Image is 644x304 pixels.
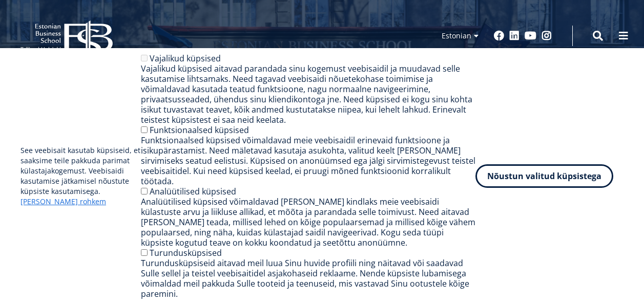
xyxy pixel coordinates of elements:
a: Linkedin [509,31,520,41]
a: Instagram [542,31,552,41]
div: Funktsionaalsed küpsised võimaldavad meie veebisaidil erinevaid funktsioone ja isikupärastamist. ... [141,135,475,186]
a: Youtube [525,31,536,41]
div: Turundusküpsiseid aitavad meil luua Sinu huvide profiili ning näitavad või saadavad Sulle sellel ... [141,258,475,299]
label: Analüütilised küpsised [150,186,236,197]
div: Vajalikud küpsised aitavad parandada sinu kogemust veebisaidil ja muudavad selle kasutamise lihts... [141,63,475,125]
label: Turundusküpsised [150,247,222,258]
div: Analüütilised küpsised võimaldavad [PERSON_NAME] kindlaks meie veebisaidi külastuste arvu ja liik... [141,197,475,248]
button: Nõustun valitud küpsistega [475,164,613,188]
a: Facebook [494,31,504,41]
a: [PERSON_NAME] rohkem [20,197,106,207]
label: Vajalikud küpsised [150,53,221,64]
p: See veebisait kasutab küpsiseid, et saaksime teile pakkuda parimat külastajakogemust. Veebisaidi ... [20,145,141,207]
label: Funktsionaalsed küpsised [150,124,249,136]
